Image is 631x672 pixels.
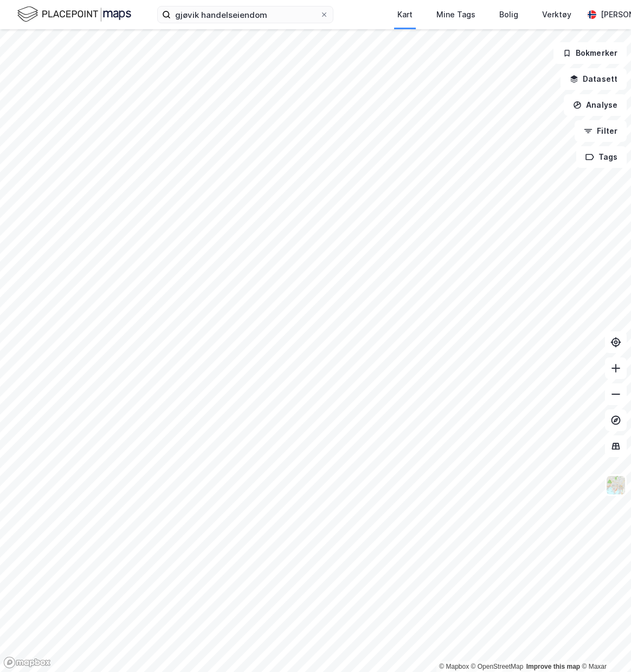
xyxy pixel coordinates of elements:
[171,6,320,23] input: Søk på adresse, matrikkel, gårdeiere, leietakere eller personer
[576,146,627,168] button: Tags
[471,663,524,670] a: OpenStreetMap
[499,8,518,21] div: Bolig
[397,8,413,21] div: Kart
[561,68,627,90] button: Datasett
[575,120,627,142] button: Filter
[436,8,475,21] div: Mine Tags
[526,663,580,670] a: Improve this map
[439,663,469,670] a: Mapbox
[3,656,51,669] a: Mapbox homepage
[606,475,626,495] img: Z
[564,94,627,116] button: Analyse
[542,8,571,21] div: Verktøy
[577,620,631,672] iframe: Chat Widget
[553,42,627,64] button: Bokmerker
[17,5,131,24] img: logo.f888ab2527a4732fd821a326f86c7f29.svg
